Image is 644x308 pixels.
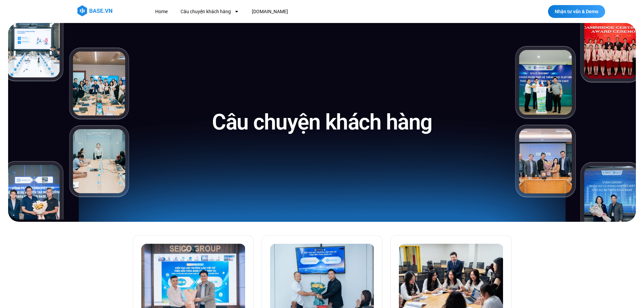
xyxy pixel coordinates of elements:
[555,9,598,14] span: Nhận tư vấn & Demo
[548,5,605,18] a: Nhận tư vấn & Demo
[175,5,244,18] a: Câu chuyện khách hàng
[247,5,293,18] a: [DOMAIN_NAME]
[212,108,432,136] h1: Câu chuyện khách hàng
[150,5,412,18] nav: Menu
[150,5,173,18] a: Home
